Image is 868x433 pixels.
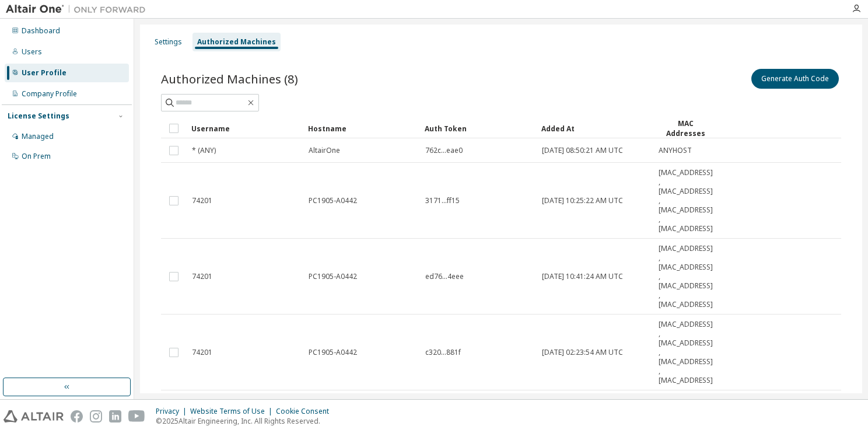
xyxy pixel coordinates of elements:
span: ANYHOST [659,146,692,155]
span: [DATE] 10:25:22 AM UTC [542,196,623,205]
span: 3171...ff15 [425,196,460,205]
button: Generate Auth Code [751,69,839,89]
img: instagram.svg [90,410,102,422]
div: License Settings [8,111,69,121]
span: PC1905-A0442 [309,196,357,205]
span: [MAC_ADDRESS] , [MAC_ADDRESS] , [MAC_ADDRESS] , [MAC_ADDRESS] [659,244,713,309]
img: altair_logo.svg [3,410,64,422]
div: Username [191,119,299,138]
div: Dashboard [22,26,60,36]
div: Users [22,47,42,57]
p: © 2025 Altair Engineering, Inc. All Rights Reserved. [156,416,336,426]
span: 74201 [192,196,212,205]
div: MAC Addresses [658,118,713,138]
div: Added At [541,119,649,138]
img: facebook.svg [71,410,83,422]
span: [DATE] 08:50:21 AM UTC [542,146,623,155]
span: AltairOne [309,146,340,155]
span: 74201 [192,348,212,357]
span: [DATE] 10:41:24 AM UTC [542,272,623,281]
span: ed76...4eee [425,272,464,281]
span: * (ANY) [192,146,216,155]
span: [DATE] 02:23:54 AM UTC [542,348,623,357]
span: Authorized Machines (8) [161,71,298,87]
div: Cookie Consent [276,407,336,416]
img: linkedin.svg [109,410,121,422]
div: Authorized Machines [197,37,276,47]
span: [MAC_ADDRESS] , [MAC_ADDRESS] , [MAC_ADDRESS] , [MAC_ADDRESS] [659,320,713,385]
div: Auth Token [425,119,532,138]
span: 74201 [192,272,212,281]
img: Altair One [6,4,152,15]
span: PC1905-A0442 [309,348,357,357]
div: Managed [22,132,54,141]
span: 762c...eae0 [425,146,463,155]
img: youtube.svg [128,410,145,422]
span: PC1905-A0442 [309,272,357,281]
span: [MAC_ADDRESS] , [MAC_ADDRESS] , [MAC_ADDRESS] , [MAC_ADDRESS] [659,168,713,233]
div: Privacy [156,407,190,416]
div: User Profile [22,68,66,78]
div: On Prem [22,152,51,161]
div: Website Terms of Use [190,407,276,416]
div: Settings [155,37,182,47]
div: Hostname [308,119,415,138]
div: Company Profile [22,89,77,99]
span: c320...881f [425,348,461,357]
